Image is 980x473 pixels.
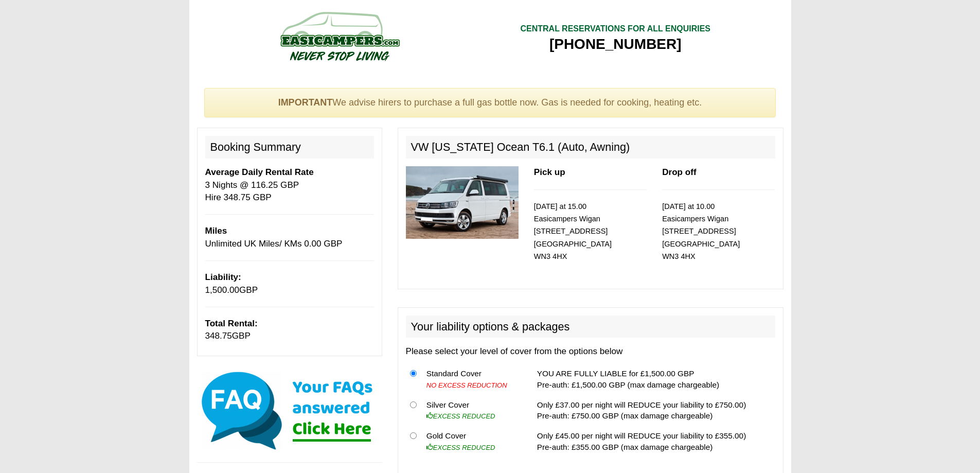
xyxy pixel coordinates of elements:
[422,395,521,426] td: Silver Cover
[242,8,437,64] img: campers-checkout-logo.png
[406,316,775,338] h2: Your liability options & packages
[406,166,519,239] img: 315.jpg
[205,136,374,159] h2: Booking Summary
[662,167,696,177] b: Drop off
[422,363,521,395] td: Standard Cover
[205,271,374,296] p: GBP
[205,319,258,328] b: Total Rental:
[205,225,374,250] p: Unlimited UK Miles/ KMs 0.00 GBP
[426,412,495,420] i: EXCESS REDUCED
[205,285,240,295] span: 1,500.00
[533,426,775,457] td: Only £45.00 per night will REDUCE your liability to £355.00) Pre-auth: £355.00 GBP (max damage ch...
[205,226,227,236] b: Miles
[204,88,776,118] div: We advise hirers to purchase a full gas bottle now. Gas is needed for cooking, heating etc.
[520,23,710,35] div: CENTRAL RESERVATIONS FOR ALL ENQUIRIES
[662,202,740,261] small: [DATE] at 10.00 Easicampers Wigan [STREET_ADDRESS] [GEOGRAPHIC_DATA] WN3 4HX
[205,167,314,177] b: Average Daily Rental Rate
[205,166,374,204] p: 3 Nights @ 116.25 GBP Hire 348.75 GBP
[406,345,775,358] p: Please select your level of cover from the options below
[534,167,565,177] b: Pick up
[406,136,775,159] h2: VW [US_STATE] Ocean T6.1 (Auto, Awning)
[422,426,521,457] td: Gold Cover
[426,444,495,451] i: EXCESS REDUCED
[205,318,374,343] p: GBP
[533,395,775,426] td: Only £37.00 per night will REDUCE your liability to £750.00) Pre-auth: £750.00 GBP (max damage ch...
[278,97,333,108] strong: IMPORTANT
[197,370,382,452] img: Click here for our most common FAQs
[426,381,507,389] i: NO EXCESS REDUCTION
[205,331,232,341] span: 348.75
[205,272,241,282] b: Liability:
[533,363,775,395] td: YOU ARE FULLY LIABLE for £1,500.00 GBP Pre-auth: £1,500.00 GBP (max damage chargeable)
[520,35,710,54] div: [PHONE_NUMBER]
[534,202,612,261] small: [DATE] at 15.00 Easicampers Wigan [STREET_ADDRESS] [GEOGRAPHIC_DATA] WN3 4HX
